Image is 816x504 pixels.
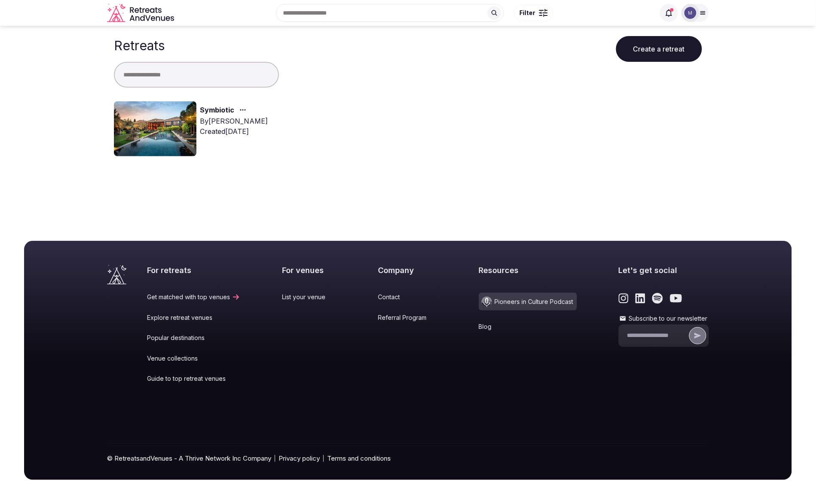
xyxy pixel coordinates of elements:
[616,36,702,62] button: Create a retreat
[652,293,663,304] a: Link to the retreats and venues Spotify page
[684,7,696,19] img: mia
[327,454,391,463] a: Terms and conditions
[107,3,176,23] a: Visit the homepage
[147,293,240,301] a: Get matched with top venues
[107,265,126,285] a: Visit the homepage
[635,293,645,304] a: Link to the retreats and venues LinkedIn page
[282,265,336,276] h2: For venues
[147,265,240,276] h2: For retreats
[378,265,437,276] h2: Company
[479,265,577,276] h2: Resources
[107,3,176,23] svg: Retreats and Venues company logo
[619,314,709,323] label: Subscribe to our newsletter
[670,293,682,304] a: Link to the retreats and venues Youtube page
[479,322,577,331] a: Blog
[147,334,240,342] a: Popular destinations
[479,293,577,310] a: Pioneers in Culture Podcast
[520,9,536,17] span: Filter
[282,293,336,301] a: List your venue
[200,105,234,116] a: Symbiotic
[147,354,240,363] a: Venue collections
[114,38,165,53] h1: Retreats
[114,101,196,156] img: Top retreat image for the retreat: Symbiotic
[378,313,437,322] a: Referral Program
[107,443,709,480] div: © RetreatsandVenues - A Thrive Network Inc Company
[200,126,268,137] div: Created [DATE]
[619,265,709,276] h2: Let's get social
[378,293,437,301] a: Contact
[200,116,268,126] div: By [PERSON_NAME]
[147,374,240,383] a: Guide to top retreat venues
[147,313,240,322] a: Explore retreat venues
[279,454,320,463] a: Privacy policy
[514,5,553,21] button: Filter
[619,293,629,304] a: Link to the retreats and venues Instagram page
